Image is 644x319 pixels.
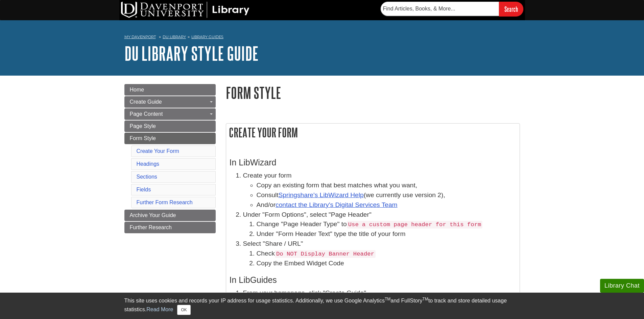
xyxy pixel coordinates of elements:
[257,229,516,239] li: Under "Form Header Text" type the title of your form
[276,201,398,208] a: contact the Library's Digital Services Team
[243,210,516,239] li: Under "Form Options", select "Page Header"
[124,121,216,132] a: Page Style
[137,148,179,154] a: Create Your Form
[257,219,516,229] li: Change "Page Header Type" to
[124,133,216,144] a: Form Style
[243,288,516,298] li: From your homepage, click "Create Guide"
[146,307,173,312] a: Read More
[230,158,516,167] h3: In LibWizard
[124,32,520,43] nav: breadcrumb
[600,279,644,293] button: Library Chat
[130,123,156,129] span: Page Style
[130,111,163,117] span: Page Content
[124,84,216,233] div: Guide Page Menu
[121,2,249,18] img: DU Library
[191,34,223,39] a: Library Guides
[257,190,516,200] li: Consult (we currently use version 2),
[124,297,520,315] div: This site uses cookies and records your IP address for usage statistics. Additionally, we use Goo...
[226,84,520,101] h1: Form Style
[124,108,216,120] a: Page Content
[381,2,523,16] form: Searches DU Library's articles, books, and more
[381,2,499,16] input: Find Articles, Books, & More...
[124,222,216,233] a: Further Research
[499,2,523,16] input: Search
[137,174,157,180] a: Sections
[230,275,516,285] h3: In LibGuides
[137,161,160,167] a: Headings
[130,99,162,105] span: Create Guide
[124,210,216,221] a: Archive Your Guide
[243,171,516,210] li: Create your form
[257,249,516,259] li: Check
[257,181,516,190] li: Copy an existing form that best matches what you want,
[279,191,364,198] a: Springshare's LibWizard Help
[257,259,516,268] li: Copy the Embed Widget Code
[423,297,428,301] sup: TM
[130,87,144,92] span: Home
[124,96,216,108] a: Create Guide
[124,43,259,64] a: DU Library Style Guide
[257,200,516,210] li: And/or
[124,84,216,96] a: Home
[275,250,376,258] code: Do NOT Display Banner Header
[163,34,186,39] a: DU Library
[130,224,172,230] span: Further Research
[137,187,151,192] a: Fields
[226,124,520,141] h2: Create Your Form
[385,297,390,301] sup: TM
[177,305,190,315] button: Close
[347,221,483,229] code: Use a custom page header for this form
[243,239,516,268] li: Select "Share / URL"
[137,200,193,205] a: Further Form Research
[130,135,156,141] span: Form Style
[130,212,176,218] span: Archive Your Guide
[124,34,156,40] a: My Davenport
